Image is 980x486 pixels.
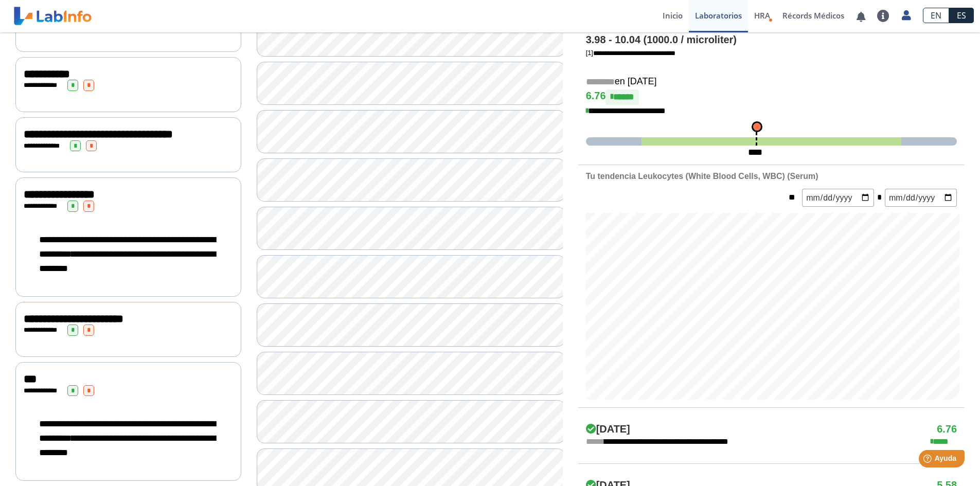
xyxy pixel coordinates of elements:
[586,34,957,46] h4: 3.98 - 10.04 (1000.0 / microliter)
[586,423,630,436] h4: [DATE]
[885,189,957,207] input: mm/dd/yyyy
[586,49,675,57] a: [1]
[937,423,957,436] h4: 6.76
[888,446,969,475] iframe: Help widget launcher
[923,8,949,23] a: EN
[949,8,974,23] a: ES
[586,76,957,88] h5: en [DATE]
[586,172,818,181] b: Tu tendencia Leukocytes (White Blood Cells, WBC) (Serum)
[586,89,957,105] h4: 6.76
[802,189,874,207] input: mm/dd/yyyy
[754,10,770,21] span: HRA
